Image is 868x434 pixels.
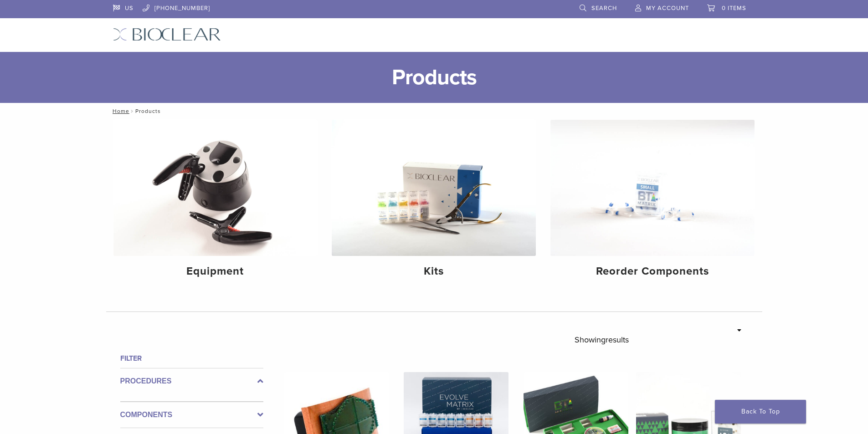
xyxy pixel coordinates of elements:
[106,103,762,119] nav: Products
[591,5,617,12] span: Search
[715,400,806,424] a: Back To Top
[722,5,746,12] span: 0 items
[113,28,221,41] img: Bioclear
[110,108,129,114] a: Home
[120,376,263,387] label: Procedures
[550,120,755,286] a: Reorder Components
[332,120,536,286] a: Kits
[113,120,318,256] img: Equipment
[332,120,536,256] img: Kits
[558,263,747,280] h4: Reorder Components
[113,120,318,286] a: Equipment
[339,263,529,280] h4: Kits
[550,120,755,256] img: Reorder Components
[129,109,135,113] span: /
[120,353,263,364] h4: Filter
[121,263,310,280] h4: Equipment
[120,409,263,420] label: Components
[575,330,629,349] p: Showing results
[646,5,689,12] span: My Account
